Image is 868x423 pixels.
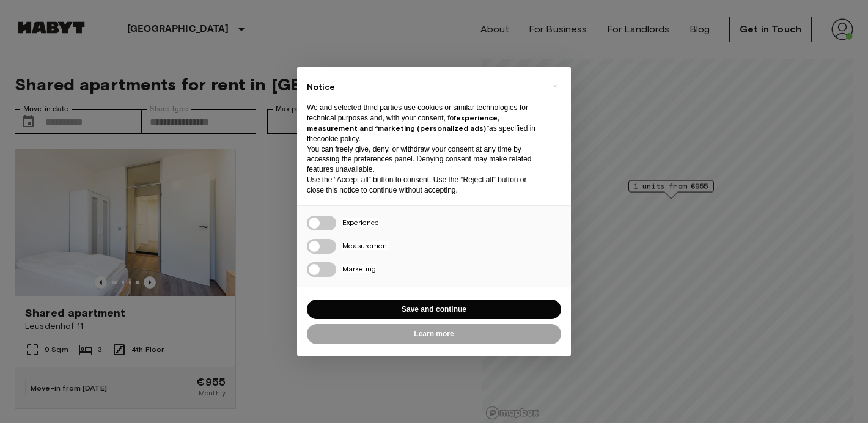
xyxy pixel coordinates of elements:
p: We and selected third parties use cookies or similar technologies for technical purposes and, wit... [307,103,542,144]
span: × [553,79,557,94]
a: cookie policy [317,134,359,143]
p: Use the “Accept all” button to consent. Use the “Reject all” button or close this notice to conti... [307,175,542,196]
span: Experience [342,218,379,227]
span: Marketing [342,264,376,273]
button: Close this notice [545,76,565,96]
button: Learn more [307,324,561,344]
button: Save and continue [307,300,561,320]
h2: Notice [307,81,542,94]
p: You can freely give, deny, or withdraw your consent at any time by accessing the preferences pane... [307,144,542,175]
strong: experience, measurement and “marketing (personalized ads)” [307,113,499,133]
span: Measurement [342,241,389,250]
